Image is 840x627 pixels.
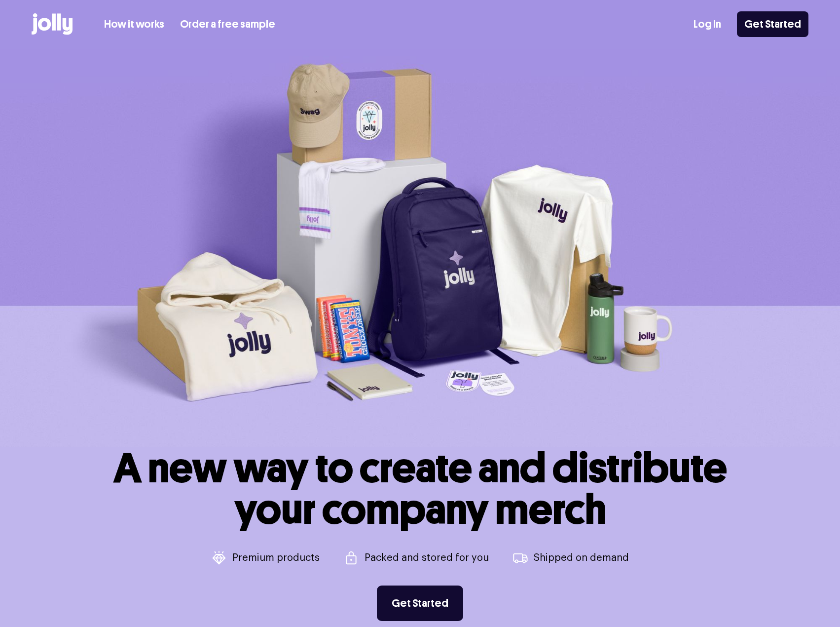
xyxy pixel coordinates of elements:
a: Log In [694,16,721,33]
a: Order a free sample [180,16,275,33]
p: Shipped on demand [534,553,629,563]
a: Get Started [377,586,463,621]
a: Get Started [737,11,808,37]
p: Premium products [232,553,320,563]
p: Packed and stored for you [365,553,489,563]
a: How it works [104,16,164,33]
h1: A new way to create and distribute your company merch [113,447,727,530]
